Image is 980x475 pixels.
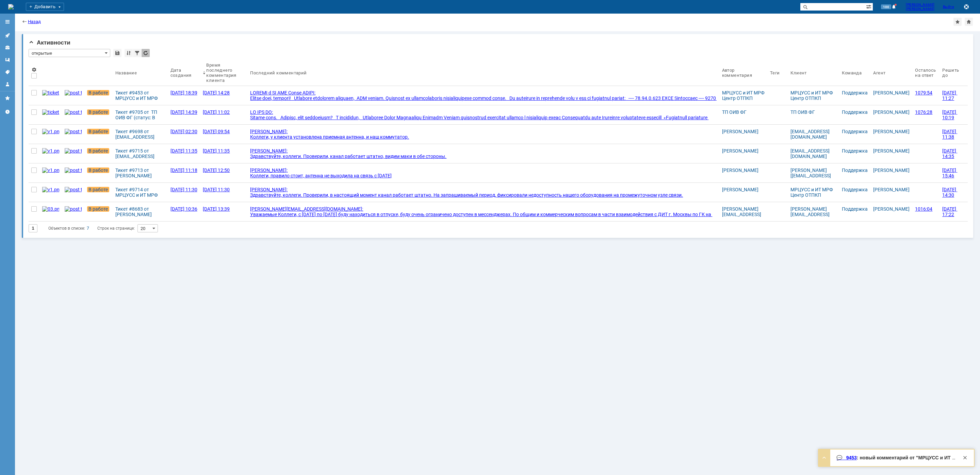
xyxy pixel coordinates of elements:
[866,3,873,10] span: Расширенный поиск
[84,125,113,144] a: В работе
[2,67,13,77] a: Теги
[113,144,168,163] a: Тикет #9715 от [EMAIL_ADDRESS][DOMAIN_NAME] (статус: В работе)
[168,105,200,124] a: [DATE] 14:39
[168,125,200,144] a: [DATE] 02:30
[42,109,59,115] img: ticket_notification.png
[200,163,247,182] a: [DATE] 12:50
[62,125,84,144] a: post ticket.png
[912,86,940,105] a: 1079:54
[722,187,758,192] a: [PERSON_NAME]
[2,42,13,53] a: Клиенты
[940,144,962,163] a: [DATE] 14:35
[203,168,230,173] div: [DATE] 12:50
[820,454,828,462] div: Развернуть
[84,183,113,202] a: В работе
[842,70,862,75] div: Команда
[48,226,85,231] span: Объектов в списке:
[942,129,957,140] span: [DATE] 11:38
[65,187,82,192] img: post ticket.png
[250,148,716,159] div: [PERSON_NAME]: Здравствуйте, коллеги. Проверили, канал работает штатно, видим маки в обе стороны.
[912,202,940,221] a: 1016:04
[881,4,891,9] span: 100
[115,187,165,198] div: Тикет #9714 от МРЦУСС и ИТ МРФ Центр ОТПКП (статус: В работе)
[8,4,14,10] a: Перейти на домашнюю страницу
[39,183,62,202] a: v1.png
[961,454,969,462] div: Закрыть
[48,224,135,232] i: Строк на странице:
[873,90,910,95] a: [PERSON_NAME]
[39,144,62,163] a: v1.png
[203,206,230,212] div: [DATE] 13:39
[115,148,165,159] div: Тикет #9715 от [EMAIL_ADDRESS][DOMAIN_NAME] (статус: В работе)
[170,68,192,78] div: Дата создания
[203,90,230,95] div: [DATE] 14:28
[203,148,230,154] div: [DATE] 11:35
[790,168,831,184] a: [PERSON_NAME] [[EMAIL_ADDRESS][DOMAIN_NAME]]
[170,168,197,173] div: [DATE] 11:18
[247,86,719,105] a: LOREMI d SI AME Conse ADIPI: Elitse doei, tempori! Utlabore etdolorem aliquaen, ADM veniam. Quisn...
[42,90,59,95] img: ticket_notification.png
[790,187,834,198] a: МРЦУСС и ИТ МРФ Центр ОТПКП
[39,202,62,221] a: 03.png
[28,19,41,24] a: Назад
[62,163,84,182] a: post ticket.png
[790,90,834,101] a: МРЦУСС и ИТ МРФ Центр ОТПКП
[842,168,868,173] a: Поддержка
[87,148,109,154] span: В работе
[2,54,13,65] a: Шаблоны комментариев
[906,7,935,11] span: [PERSON_NAME]
[200,60,247,86] th: Время последнего комментария клиента
[250,168,716,178] div: [PERSON_NAME]: Коллеги, правило стоит, антенна не выходила на связь с [DATE]
[200,183,247,202] a: [DATE] 11:30
[87,187,109,192] span: В работе
[133,49,141,57] div: Фильтрация...
[953,18,962,26] div: Добавить в избранное
[31,67,37,72] span: Настройки
[62,86,84,105] a: post ticket.png
[788,60,839,86] th: Клиент
[113,86,168,105] a: Тикет #9453 от МРЦУСС и ИТ МРФ Центр ОТПКП (статус: В работе)
[65,168,82,173] img: post ticket.png
[247,183,719,202] a: [PERSON_NAME]: Здравствуйте, коллеги. Проверили, в настоящий момент канал работает штатно. На зап...
[84,163,113,182] a: В работе
[722,90,766,101] a: МРЦУСС и ИТ МРФ Центр ОТПКП
[8,4,14,10] img: logo
[250,206,716,233] div: [PERSON_NAME][EMAIL_ADDRESS][DOMAIN_NAME]: Уважаемые Коллеги, с [DATE] по [DATE] буду находиться ...
[842,129,868,134] a: Поддержка
[39,125,62,144] a: v1.png
[250,70,307,75] div: Последний комментарий
[915,90,937,95] div: 1079:54
[84,144,113,163] a: В работе
[250,90,716,128] div: LOREMI d SI AME Conse ADIPI: Elitse doei, tempori! Utlabore etdolorem aliquaen, ADM veniam. Quisn...
[247,144,719,163] a: [PERSON_NAME]: Здравствуйте, коллеги. Проверили, канал работает штатно, видим маки в обе стороны.
[722,68,759,78] div: Автор комментария
[115,168,165,178] div: Тикет #9713 от [PERSON_NAME] [[EMAIL_ADDRESS][DOMAIN_NAME]] (статус: В работе)
[873,168,910,173] a: [PERSON_NAME]
[940,183,962,202] a: [DATE] 14:30
[170,148,197,154] div: [DATE] 11:35
[87,206,109,212] span: В работе
[168,202,200,221] a: [DATE] 10:36
[873,109,910,115] a: [PERSON_NAME]
[873,187,910,192] a: [PERSON_NAME]
[84,202,113,221] a: В работе
[873,70,885,75] div: Агент
[62,144,84,163] a: post ticket.png
[115,109,165,120] div: Тикет #9705 от ТП ОИВ ФГ (статус: В работе)
[113,202,168,221] a: Тикет #8683 от [PERSON_NAME][EMAIL_ADDRESS][DOMAIN_NAME] (статус: В работе)
[940,105,962,124] a: [DATE] 10:19
[722,168,758,173] a: [PERSON_NAME]
[906,3,935,7] span: [PERSON_NAME]
[65,129,82,134] img: post ticket.png
[842,148,868,154] a: Поддержка
[26,3,64,11] div: Добавить
[942,187,957,198] span: [DATE] 14:30
[65,90,82,95] img: post ticket.png
[942,206,957,217] span: [DATE] 17:22
[62,183,84,202] a: post ticket.png
[203,187,230,192] div: [DATE] 11:30
[200,125,247,144] a: [DATE] 09:54
[39,163,62,182] a: v1.png
[940,86,962,105] a: [DATE] 11:27
[250,109,716,213] div: LO IPS DO: Sitame cons. Adipisc, elit seddoeiusm? T incididun, Utlaboree Dolor Magnaaliqu Enimadm...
